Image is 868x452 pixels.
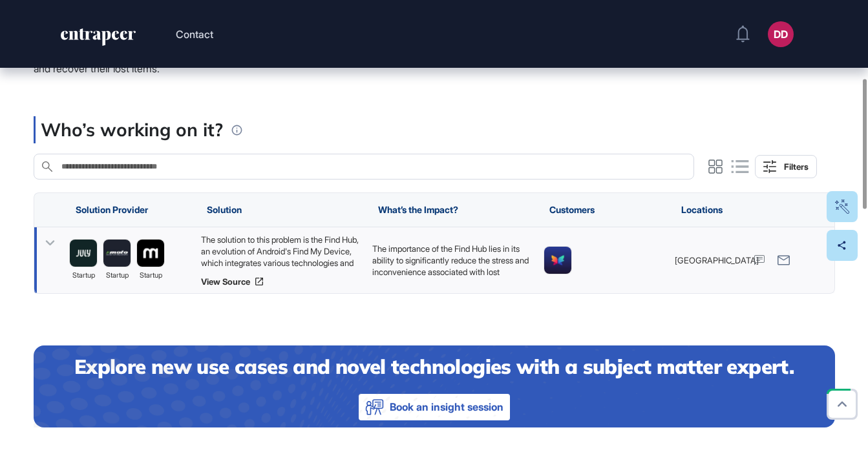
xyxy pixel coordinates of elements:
[372,243,530,407] p: The importance of the Find Hub lies in its ability to significantly reduce the stress and inconve...
[103,240,131,268] a: image
[69,240,98,268] a: image
[200,234,359,269] div: The solution to this problem is the Find Hub, an evolution of Android's Find My Device, which int...
[139,271,162,282] span: startup
[105,271,128,282] span: startup
[41,116,223,143] p: Who’s working on it?
[70,240,97,267] img: image
[549,205,595,215] span: Customers
[137,240,164,267] img: image
[103,240,131,267] img: image
[755,155,817,178] button: Filters
[543,246,571,274] a: image
[207,205,242,215] span: Solution
[681,205,723,215] span: Locations
[390,398,503,416] span: Book an insight session
[359,394,510,420] button: Book an insight session
[200,276,359,287] a: View Source
[176,26,213,43] button: Contact
[675,254,759,266] span: [GEOGRAPHIC_DATA]
[784,161,809,172] div: Filters
[76,205,148,215] span: Solution Provider
[59,28,137,50] a: entrapeer-logo
[544,247,571,274] img: image
[74,353,794,380] h4: Explore new use cases and novel technologies with a subject matter expert.
[768,21,794,47] button: DD
[378,205,458,215] span: What’s the Impact?
[72,271,94,282] span: startup
[34,25,818,75] span: Users often face challenges in locating their belongings, especially while traveling or engaging ...
[136,240,165,268] a: image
